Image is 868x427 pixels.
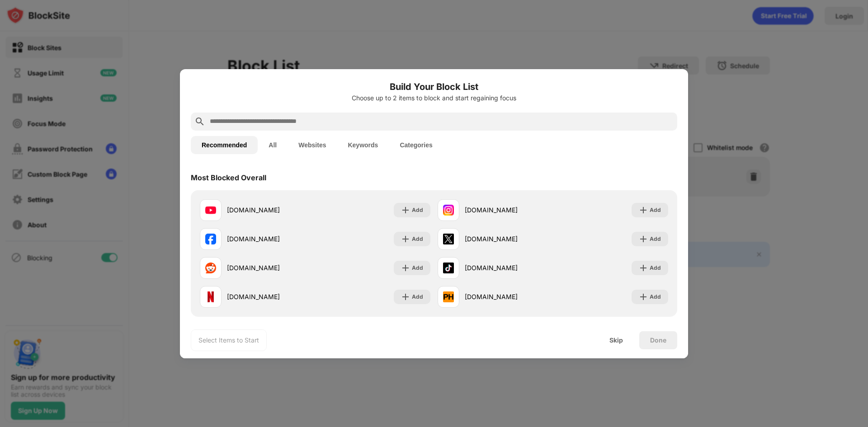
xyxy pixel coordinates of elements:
button: Categories [389,136,443,154]
div: Choose up to 2 items to block and start regaining focus [191,94,677,102]
div: [DOMAIN_NAME] [465,234,553,244]
div: [DOMAIN_NAME] [227,234,315,244]
img: favicons [205,291,216,302]
div: Add [412,292,423,301]
h6: Build Your Block List [191,80,677,94]
div: Add [412,206,423,215]
div: [DOMAIN_NAME] [227,205,315,215]
div: [DOMAIN_NAME] [227,292,315,301]
div: Add [650,235,661,244]
img: favicons [443,263,454,273]
div: Skip [609,337,623,344]
div: [DOMAIN_NAME] [465,292,553,301]
div: Add [650,263,661,272]
img: favicons [443,205,454,216]
img: favicons [205,205,216,216]
div: Add [650,292,661,301]
div: [DOMAIN_NAME] [465,263,553,272]
img: favicons [205,263,216,273]
button: Keywords [337,136,389,154]
img: favicons [443,234,454,244]
button: Recommended [191,136,258,154]
button: Websites [288,136,337,154]
div: [DOMAIN_NAME] [227,263,315,272]
div: [DOMAIN_NAME] [465,205,553,215]
img: favicons [443,291,454,302]
div: Add [412,235,423,244]
div: Add [412,263,423,272]
div: Select Items to Start [198,336,259,345]
div: Done [650,337,666,344]
img: search.svg [194,116,205,127]
div: Most Blocked Overall [191,173,266,182]
img: favicons [205,234,216,244]
button: All [258,136,288,154]
div: Add [650,206,661,215]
